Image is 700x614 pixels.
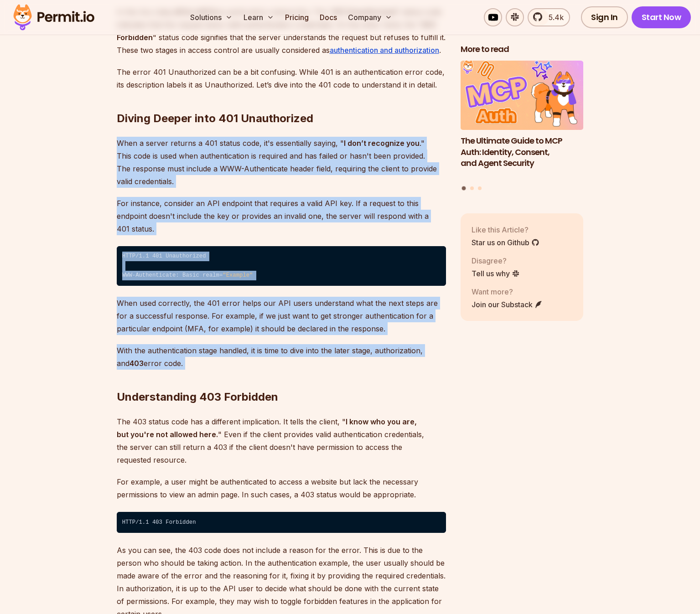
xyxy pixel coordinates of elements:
li: 1 of 3 [461,61,584,181]
div: Posts [461,61,584,191]
h3: The Ultimate Guide to MCP Auth: Identity, Consent, and Agent Security [461,135,584,169]
img: Permit logo [9,2,99,33]
code: HTTP/1.1 401 Unauthorized ⁠ WWW-Authenticate: Basic realm= [117,246,446,286]
button: Company [344,8,396,26]
h2: More to read [461,44,584,55]
p: When used correctly, the 401 error helps our API users understand what the next steps are for a s... [117,297,446,335]
button: Learn [240,8,278,26]
a: Start Now [632,6,691,28]
p: For instance, consider an API endpoint that requires a valid API key. If a request to this endpoi... [117,197,446,235]
a: Tell us why [472,268,520,279]
code: HTTP/1.1 403 Forbidden [117,512,446,533]
a: Docs [316,8,341,26]
h2: Understanding 403 Forbidden [117,353,446,404]
span: 5.4k [543,12,564,23]
button: Go to slide 3 [478,186,482,190]
strong: 403 [130,359,144,368]
span: "Example" [223,272,253,279]
p: When a server returns a 401 status code, it's essentially saying, " ." This code is used when aut... [117,137,446,188]
p: Want more? [472,286,543,297]
img: The Ultimate Guide to MCP Auth: Identity, Consent, and Agent Security [461,61,584,130]
button: Solutions [187,8,236,26]
a: authentication and authorization [330,46,439,55]
a: Star us on Github [472,237,539,248]
button: Go to slide 2 [470,186,474,190]
a: Join our Substack [472,299,543,310]
h2: Diving Deeper into 401 Unauthorized [117,75,446,126]
p: The 403 status code has a different implication. It tells the client, " " Even if the client prov... [117,415,446,466]
a: 5.4k [528,8,570,26]
p: Disagree? [472,255,520,266]
p: With the authentication stage handled, it is time to dive into the later stage, authorization, an... [117,344,446,370]
a: Sign In [581,6,628,28]
p: Like this Article? [472,224,539,235]
button: Go to slide 1 [462,186,466,190]
strong: I don’t recognize you [344,139,420,148]
p: For example, a user might be authenticated to access a website but lack the necessary permissions... [117,475,446,501]
p: The error 401 Unauthorized can be a bit confusing. While 401 is an authentication error code, its... [117,66,446,91]
a: The Ultimate Guide to MCP Auth: Identity, Consent, and Agent SecurityThe Ultimate Guide to MCP Au... [461,61,584,181]
strong: 403 Forbidden [117,20,436,42]
a: Pricing [281,8,312,26]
